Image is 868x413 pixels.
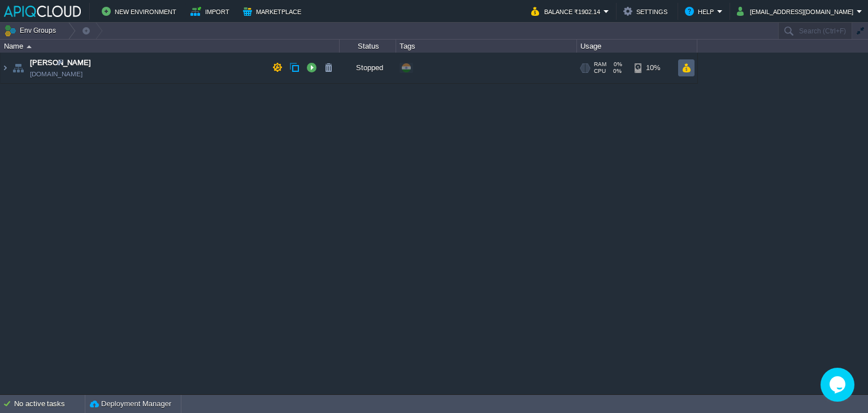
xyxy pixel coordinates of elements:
[611,61,622,68] span: 0%
[635,53,671,83] div: 10%
[397,40,576,53] div: Tags
[594,68,606,75] span: CPU
[10,53,26,83] img: AMDAwAAAACH5BAEAAAAALAAAAAABAAEAAAICRAEAOw==
[4,6,81,17] img: APIQCloud
[1,53,10,83] img: AMDAwAAAACH5BAEAAAAALAAAAAABAAEAAAICRAEAOw==
[4,23,60,38] button: Env Groups
[14,395,85,413] div: No active tasks
[594,61,606,68] span: RAM
[340,53,396,83] div: Stopped
[30,57,91,68] a: [PERSON_NAME]
[685,5,717,18] button: Help
[737,5,857,18] button: [EMAIL_ADDRESS][DOMAIN_NAME]
[821,368,857,402] iframe: chat widget
[610,68,622,75] span: 0%
[623,5,671,18] button: Settings
[90,398,171,410] button: Deployment Manager
[340,40,396,53] div: Status
[30,68,83,80] a: [DOMAIN_NAME]
[578,40,697,53] div: Usage
[27,45,32,48] img: AMDAwAAAACH5BAEAAAAALAAAAAABAAEAAAICRAEAOw==
[531,5,604,18] button: Balance ₹1902.14
[1,40,339,53] div: Name
[190,5,233,18] button: Import
[243,5,305,18] button: Marketplace
[102,5,180,18] button: New Environment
